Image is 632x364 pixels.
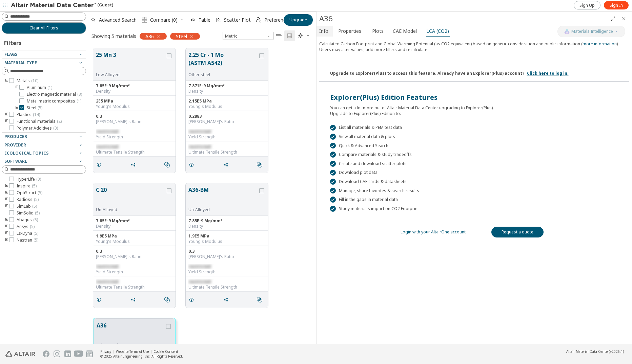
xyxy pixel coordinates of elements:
div:  [330,225,336,231]
div: Other steel [188,72,258,77]
button: Table View [273,30,284,41]
div: [PERSON_NAME]'s Ratio [96,119,173,124]
div: Un-Alloyed [188,207,258,212]
span: ( 10 ) [31,78,38,84]
img: Altair Material Data Center [11,2,97,9]
span: Steel [27,105,42,111]
button: Details [93,158,107,172]
div: Density [96,89,173,94]
div: Quick & Advanced Search [330,225,619,231]
a: more information [583,41,617,47]
span: restricted [188,279,211,285]
span: Sign Up [579,3,595,8]
div:  [330,279,336,285]
span: Preferences [264,18,291,22]
span: ( 5 ) [34,197,39,202]
div: A36 [319,13,608,24]
i:  [164,162,170,167]
span: OptiStruct [17,190,42,196]
span: ( 3 ) [36,176,41,182]
div: 2E5 MPa [96,98,173,104]
i: toogle group [4,183,9,189]
div: Create and download scatter plots [330,243,619,249]
span: SimSolid [17,210,40,216]
a: Sign In [604,1,629,9]
img: Altair Engineering [5,351,35,357]
span: Metals [17,78,38,84]
button: AI CopilotMaterials Intelligence [557,26,625,37]
span: ( 5 ) [34,230,38,236]
div: 1.9E5 MPa [96,233,173,239]
button: Details [93,293,107,306]
span: Sign In [610,3,623,8]
i: toogle group [4,197,9,202]
div: You can get a lot more out of Altair Material Data Center upgrading to Explorer(Plus). Upgrade to... [330,184,619,199]
div: © 2025 Altair Engineering, Inc. All Rights Reserved. [100,354,183,359]
span: LCA (CO2) [426,26,449,37]
i: toogle group [4,231,9,236]
span: Material Type [4,60,37,66]
span: Metal matrix composites [27,98,81,104]
div: grid [88,43,316,344]
div:  [330,243,336,249]
i:  [164,297,170,302]
div: Young's Modulus [188,239,265,244]
img: AI Copilot [564,29,570,34]
div: Low-Alloyed [96,72,165,77]
span: restricted [96,144,118,150]
span: restricted [188,144,211,150]
div:  [330,261,336,267]
span: HyperLife [17,177,41,182]
span: ( 5 ) [35,210,40,216]
i:  [298,33,303,39]
div: Other steel [97,343,165,348]
div: Ultimate Tensile Strength [188,285,265,290]
div: Yield Strength [188,269,265,275]
i: toogle group [4,224,9,229]
div: (v2025.1) [566,349,624,354]
span: Metric [223,32,273,40]
div: (Guest) [11,2,113,9]
i:  [257,297,262,302]
div: [PERSON_NAME]'s Ratio [188,119,265,124]
span: Ansys [17,224,35,229]
span: Plots [372,26,384,37]
div: Ultimate Tensile Strength [188,150,265,155]
span: ( 14 ) [33,112,40,117]
button: Provider [2,141,86,149]
span: A36 [145,33,154,39]
div: Unit System [223,32,273,40]
i: toogle group [4,119,9,124]
button: A36 [97,321,165,343]
div: Fill in the gaps in material data [330,279,619,285]
button: Tile View [284,30,295,41]
button: Close [618,13,629,24]
div: Density [188,224,265,229]
div: [PERSON_NAME]'s Ratio [96,254,173,259]
span: Compare (0) [150,18,178,22]
span: ( 5 ) [34,237,38,243]
div: Young's Modulus [188,104,265,109]
span: restricted [188,264,211,269]
span: ( 3 ) [77,91,82,97]
span: Flags [4,51,17,57]
button: Flags [2,50,86,59]
div:  [330,288,336,294]
button: Details [186,293,200,306]
span: Upgrade [289,17,307,23]
a: Login with your AltairOne account [401,311,466,317]
img: Paywall-GWP-dark [319,55,630,142]
i:  [142,17,147,23]
i:  [287,33,292,39]
button: A36-BM [188,186,258,207]
button: Share [220,158,234,172]
span: ( 2 ) [57,118,62,124]
a: Request a quote [491,309,544,320]
div: Manage, share favorites & search results [330,270,619,276]
i: toogle group [4,190,9,196]
span: Table [199,18,210,22]
div: Study material's impact on CO2 Footprint [330,288,619,294]
div:  [330,252,336,258]
span: ( 1 ) [77,98,81,104]
a: Cookie Consent [154,349,178,354]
